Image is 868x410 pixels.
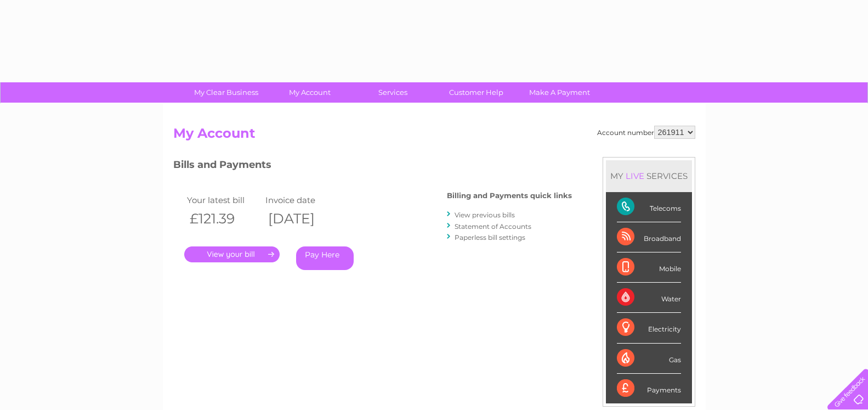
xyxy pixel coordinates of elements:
[263,193,342,207] td: Invoice date
[597,126,695,139] div: Account number
[455,211,515,219] a: View previous bills
[184,193,263,207] td: Your latest bill
[455,233,525,241] a: Paperless bill settings
[617,313,681,343] div: Electricity
[296,246,354,270] a: Pay Here
[431,82,521,103] a: Customer Help
[617,252,681,283] div: Mobile
[181,82,271,103] a: My Clear Business
[606,160,692,192] div: MY SERVICES
[348,82,438,103] a: Services
[617,283,681,313] div: Water
[264,82,355,103] a: My Account
[173,157,572,176] h3: Bills and Payments
[617,222,681,252] div: Broadband
[184,246,280,262] a: .
[617,344,681,374] div: Gas
[455,222,531,231] a: Statement of Accounts
[514,82,605,103] a: Make A Payment
[623,171,646,181] div: LIVE
[447,192,572,200] h4: Billing and Payments quick links
[263,207,342,230] th: [DATE]
[617,374,681,403] div: Payments
[173,126,695,147] h2: My Account
[617,192,681,222] div: Telecoms
[184,207,263,230] th: £121.39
